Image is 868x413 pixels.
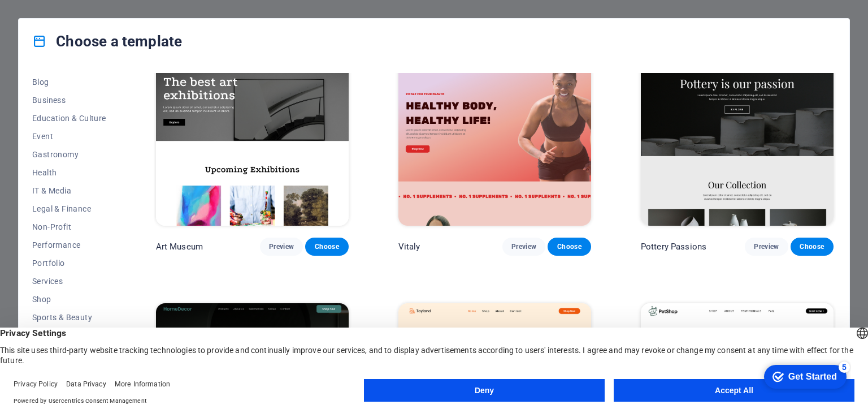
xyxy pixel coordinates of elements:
span: IT & Media [32,186,106,195]
h4: Choose a template [32,32,182,50]
button: Choose [548,238,591,256]
button: Health [32,164,106,182]
span: Event [32,132,106,141]
button: Choose [305,238,348,256]
span: Performance [32,240,106,249]
div: Get Started 5 items remaining, 0% complete [9,6,92,29]
span: Education & Culture [32,114,106,123]
p: Pottery Passions [641,241,706,252]
button: Shop [32,290,106,308]
span: Choose [314,242,339,251]
span: Choose [557,242,581,251]
button: Event [32,127,106,145]
button: Portfolio [32,254,106,272]
div: Get Started [33,12,82,23]
span: Shop [32,295,106,304]
button: Preview [745,238,788,256]
button: Choose [791,238,834,256]
span: Preview [511,242,536,251]
button: Services [32,272,106,290]
span: Portfolio [32,259,106,268]
span: Services [32,277,106,286]
div: 5 [84,2,95,14]
span: Business [32,96,106,105]
span: Health [32,168,106,177]
img: Pottery Passions [641,48,834,225]
span: Choose [800,242,824,251]
img: Art Museum [156,48,349,225]
span: Gastronomy [32,150,106,159]
button: Non-Profit [32,218,106,236]
span: Blog [32,78,106,87]
button: Business [32,91,106,109]
span: Legal & Finance [32,204,106,213]
button: Performance [32,236,106,254]
button: Sports & Beauty [32,308,106,326]
span: Preview [269,242,294,251]
button: Legal & Finance [32,200,106,218]
img: Vitaly [398,48,591,225]
button: Gastronomy [32,145,106,164]
span: Non-Profit [32,222,106,231]
button: Education & Culture [32,109,106,127]
span: Preview [754,242,779,251]
button: IT & Media [32,182,106,200]
p: Vitaly [398,241,420,252]
button: Blog [32,73,106,91]
button: Preview [502,238,545,256]
span: Sports & Beauty [32,313,106,322]
button: Trades [32,326,106,345]
p: Art Museum [156,241,203,252]
button: Preview [260,238,303,256]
